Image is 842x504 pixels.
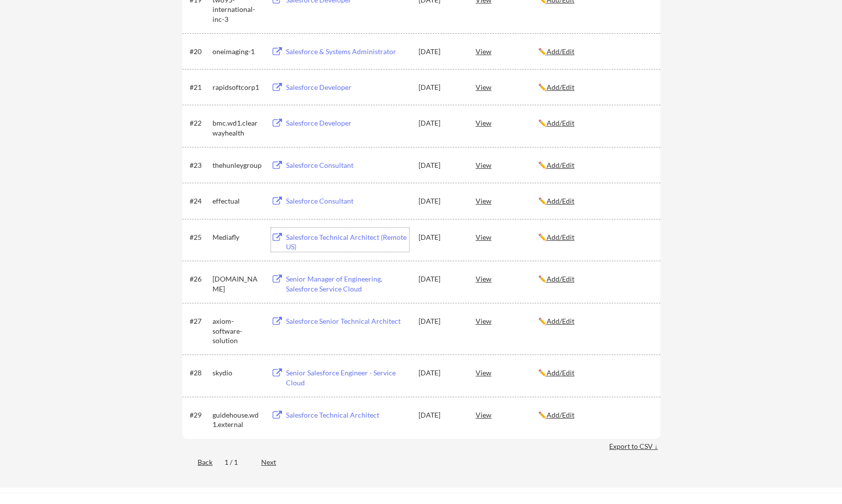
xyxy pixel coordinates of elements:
div: [DATE] [419,118,462,128]
div: Salesforce Consultant [286,196,409,206]
div: ✏️ [538,410,651,420]
div: Salesforce Developer [286,82,409,92]
u: Add/Edit [547,83,574,91]
div: #27 [190,316,209,326]
div: Mediafly [212,232,262,242]
div: [DATE] [419,368,462,378]
div: Salesforce Technical Architect [286,410,409,420]
div: #21 [190,82,209,92]
div: Senior Manager of Engineering, Salesforce Service Cloud [286,274,409,293]
u: Add/Edit [547,317,574,325]
div: [DATE] [419,232,462,242]
u: Add/Edit [547,197,574,205]
div: [DATE] [419,160,462,170]
div: View [476,363,538,381]
div: [DOMAIN_NAME] [212,274,262,293]
div: [DATE] [419,82,462,92]
div: Salesforce & Systems Administrator [286,47,409,57]
u: Add/Edit [547,368,574,377]
div: #23 [190,160,209,170]
div: Salesforce Technical Architect (Remote US) [286,232,409,252]
div: ✏️ [538,196,651,206]
div: #24 [190,196,209,206]
div: Salesforce Senior Technical Architect [286,316,409,326]
div: rapidsoftcorp1 [212,82,262,92]
u: Add/Edit [547,47,574,56]
div: #25 [190,232,209,242]
div: bmc.wd1.clearwayhealth [212,118,262,138]
div: #29 [190,410,209,420]
div: View [476,228,538,246]
u: Add/Edit [547,275,574,283]
div: ✏️ [538,47,651,57]
div: [DATE] [419,316,462,326]
div: View [476,42,538,60]
div: #20 [190,47,209,57]
div: #26 [190,274,209,284]
div: Senior Salesforce Engineer - Service Cloud [286,368,409,387]
div: Salesforce Developer [286,118,409,128]
div: Salesforce Consultant [286,160,409,170]
div: [DATE] [419,410,462,420]
div: Next [261,457,287,467]
div: ✏️ [538,160,651,170]
div: effectual [212,196,262,206]
div: [DATE] [419,196,462,206]
div: View [476,406,538,424]
div: View [476,192,538,210]
div: View [476,156,538,174]
div: [DATE] [419,47,462,57]
u: Add/Edit [547,119,574,127]
div: ✏️ [538,82,651,92]
div: Export to CSV ↓ [609,441,660,451]
div: Back [182,457,212,467]
div: skydio [212,368,262,378]
div: thehunleygroup [212,160,262,170]
div: guidehouse.wd1.external [212,410,262,430]
u: Add/Edit [547,161,574,169]
div: View [476,312,538,330]
div: [DATE] [419,274,462,284]
div: ✏️ [538,232,651,242]
div: View [476,114,538,132]
div: ✏️ [538,274,651,284]
div: View [476,78,538,96]
u: Add/Edit [547,233,574,241]
div: ✏️ [538,316,651,326]
div: ✏️ [538,368,651,378]
div: 1 / 1 [224,457,249,467]
div: #22 [190,118,209,128]
div: axiom-software-solution [212,316,262,346]
div: oneimaging-1 [212,47,262,57]
div: #28 [190,368,209,378]
div: View [476,270,538,288]
u: Add/Edit [547,411,574,419]
div: ✏️ [538,118,651,128]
